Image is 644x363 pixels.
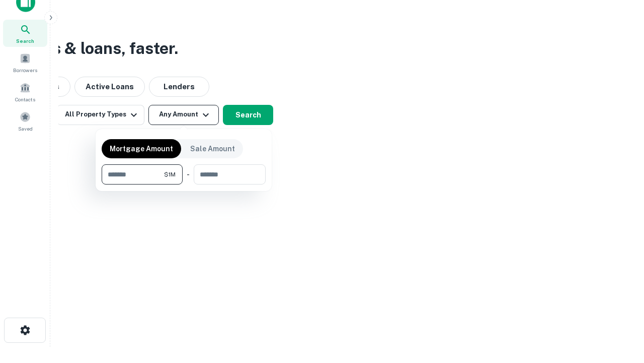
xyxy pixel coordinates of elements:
[110,143,173,154] p: Mortgage Amount
[594,250,644,298] iframe: Chat Widget
[187,164,190,185] div: -
[190,143,235,154] p: Sale Amount
[164,170,176,179] span: $1M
